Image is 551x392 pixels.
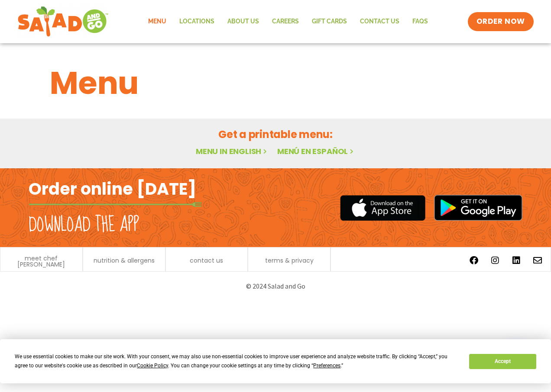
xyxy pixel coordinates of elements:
[305,12,353,32] a: GIFT CARDS
[33,280,518,292] p: © 2024 Salad and Go
[406,12,434,32] a: FAQs
[137,363,168,369] span: Cookie Policy
[142,12,434,32] nav: Menu
[29,213,139,237] h2: Download the app
[142,12,173,32] a: Menu
[190,257,223,263] a: contact us
[277,146,355,157] a: Menú en español
[50,60,501,106] h1: Menu
[15,352,459,370] div: We use essential cookies to make our site work. With your consent, we may also use non-essential ...
[353,12,406,32] a: Contact Us
[173,12,221,32] a: Locations
[196,146,269,157] a: Menu in English
[94,257,155,263] a: nutrition & allergens
[221,12,266,32] a: About Us
[5,255,78,267] a: meet chef [PERSON_NAME]
[469,354,536,369] button: Accept
[50,127,501,142] h2: Get a printable menu:
[266,12,305,32] a: Careers
[476,16,525,27] span: ORDER NOW
[29,178,196,199] h2: Order online [DATE]
[468,12,534,31] a: ORDER NOW
[17,4,109,39] img: new-SAG-logo-768×292
[265,257,314,263] a: terms & privacy
[29,202,202,207] img: fork
[434,195,522,221] img: google_play
[340,194,425,222] img: appstore
[313,363,340,369] span: Preferences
